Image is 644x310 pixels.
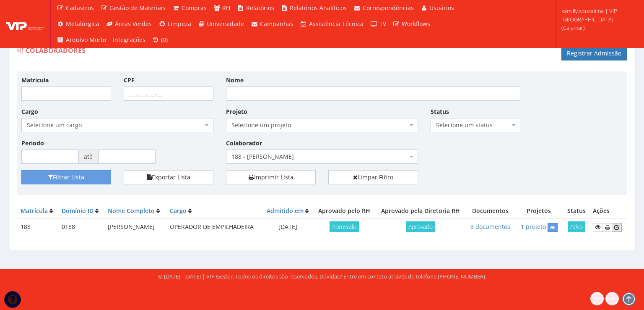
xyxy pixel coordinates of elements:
span: Relatórios Analíticos [290,4,347,12]
a: 1 projeto [521,223,546,231]
span: Assistência Técnica [309,20,364,28]
span: Compras [182,4,207,12]
span: Limpeza [168,20,191,28]
span: 188 - HENRIQUE RABELO LEANDRO [226,150,418,164]
label: Projeto [226,108,247,116]
a: Domínio ID [62,207,93,215]
a: Cargo [170,207,187,215]
label: CPF [124,76,135,84]
span: Colaboradores [26,46,86,55]
a: Workflows [390,16,434,32]
a: Matrícula [21,207,48,215]
span: Arquivo Morto [66,36,106,44]
span: Relatórios [246,4,274,12]
label: Período [21,139,44,147]
a: Assistência Técnica [297,16,367,32]
th: Projetos [515,203,563,219]
td: 0188 [58,219,104,235]
span: Selecione um status [431,118,520,132]
a: Imprimir Lista [226,170,316,184]
span: Selecione um projeto [226,118,418,132]
a: Arquivo Morto [53,32,109,48]
span: Selecione um projeto [231,121,408,129]
a: Campanhas [247,16,297,32]
td: [DATE] [262,219,313,235]
a: Universidade [195,16,248,32]
span: Gestão de Materiais [109,4,166,12]
span: Selecione um cargo [27,121,203,129]
label: Status [431,108,449,116]
div: © [DATE] - [DATE] | VIP Gestor. Todos os direitos são reservados. Dúvidas? Entre em contato atrav... [158,273,486,281]
a: Limpeza [155,16,195,32]
span: Cadastros [66,4,94,12]
span: RH [222,4,230,12]
span: Integrações [113,36,145,44]
td: 188 [17,219,58,235]
label: Nome [226,76,244,84]
span: 188 - HENRIQUE RABELO LEANDRO [231,152,408,161]
span: Workflows [402,20,430,28]
img: logo [6,18,44,30]
td: OPERADOR DE EMPILHADEIRA [166,219,262,235]
span: Metalúrgica [66,20,99,28]
th: Status [563,203,589,219]
a: Metalúrgica [53,16,103,32]
td: [PERSON_NAME] [104,219,166,235]
span: Ativo [568,221,585,232]
span: kamilly.souzalima | VIP [GEOGRAPHIC_DATA] (Cajamar) [561,7,633,32]
span: Selecione um cargo [21,118,213,132]
button: Exportar Lista [124,170,213,184]
th: Ações [589,203,627,219]
button: Filtrar Lista [21,170,111,184]
span: (0) [161,36,168,44]
span: Áreas Verdes [115,20,152,28]
th: Aprovado pelo RH [313,203,375,219]
span: TV [379,20,386,28]
span: até [79,150,98,164]
th: Aprovado pela Diretoria RH [375,203,465,219]
span: Aprovado [406,221,435,232]
span: Correspondências [363,4,414,12]
span: Aprovado [330,221,359,232]
a: Nome Completo [108,207,155,215]
span: Selecione um status [436,121,510,129]
a: TV [367,16,390,32]
a: (0) [149,32,171,48]
label: Cargo [21,108,38,116]
span: Usuários [429,4,454,12]
input: ___.___.___-__ [124,87,213,101]
a: Admitido em [267,207,304,215]
label: Matrícula [21,76,49,84]
a: Integrações [109,32,149,48]
label: Colaborador [226,139,262,147]
a: Áreas Verdes [103,16,156,32]
th: Documentos [466,203,515,219]
a: Limpar Filtro [328,170,418,184]
span: Universidade [207,20,244,28]
a: 3 documentos [470,223,510,231]
a: Registrar Admissão [561,46,627,60]
span: Campanhas [260,20,293,28]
